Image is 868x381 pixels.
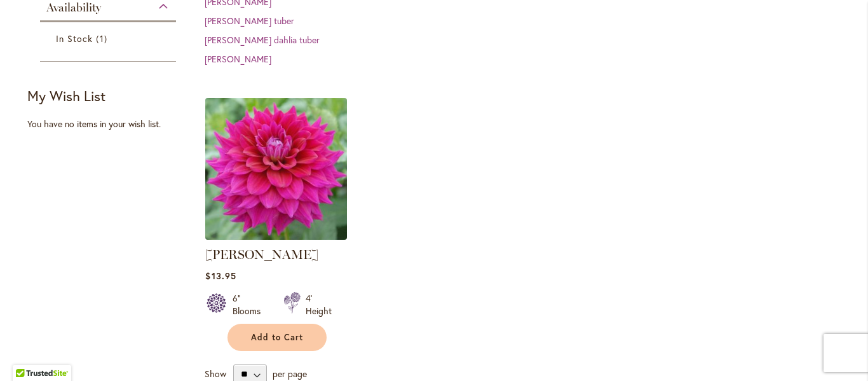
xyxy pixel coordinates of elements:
iframe: Launch Accessibility Center [10,336,45,371]
a: [PERSON_NAME] tuber [205,15,294,27]
div: 6" Blooms [233,292,268,317]
span: Show [205,367,226,379]
a: In Stock 1 [56,32,163,45]
span: per page [273,367,307,379]
a: [PERSON_NAME] [205,53,271,65]
span: Add to Cart [251,332,303,343]
a: CHLOE JANAE [205,230,347,242]
button: Add to Cart [227,324,327,351]
span: In Stock [56,32,93,45]
span: $13.95 [205,270,236,282]
a: [PERSON_NAME] dahlia tuber [205,34,320,46]
div: You have no items in your wish list. [27,118,197,130]
span: Availability [46,1,101,15]
div: 4' Height [306,292,332,317]
span: 1 [96,32,110,45]
strong: My Wish List [27,87,105,105]
img: CHLOE JANAE [202,94,351,243]
a: [PERSON_NAME] [205,247,318,262]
